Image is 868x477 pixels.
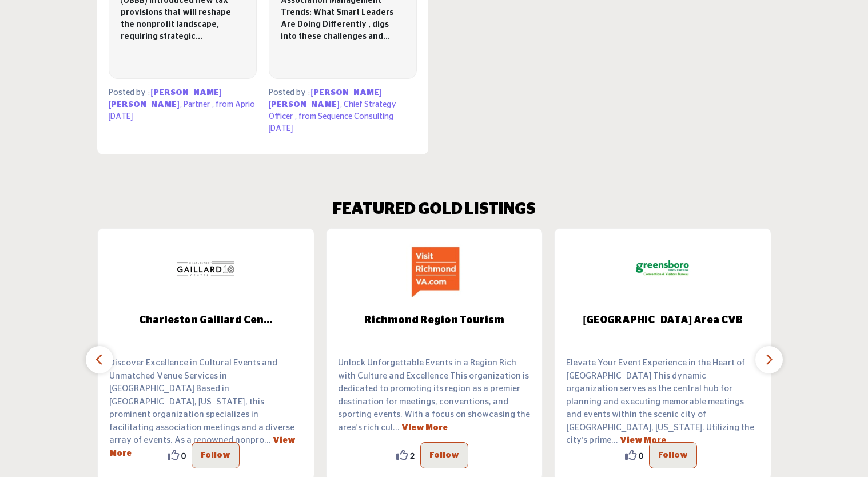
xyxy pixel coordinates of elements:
b: Charleston Gaillard Center [115,305,297,336]
b: Greensboro Area CVB [572,305,754,336]
span: ... [611,436,618,444]
span: 0 [181,450,186,462]
span: [DATE] [269,125,293,133]
span: , from Sequence Consulting [294,113,393,121]
a: View More [401,424,448,432]
button: Follow [192,442,240,468]
span: [DATE] [109,113,133,121]
span: [GEOGRAPHIC_DATA] Area CVB [572,313,754,328]
span: , from Aprio [212,101,255,109]
h2: FEATURED GOLD LISTINGS [333,200,536,220]
img: Charleston Gaillard Center [177,240,234,297]
span: ... [393,423,400,432]
span: , Partner [180,101,210,109]
p: Discover Excellence in Cultural Events and Unmatched Venue Services in [GEOGRAPHIC_DATA] Based in... [109,357,302,460]
p: Follow [201,448,230,462]
p: Unlock Unforgettable Events in a Region Rich with Culture and Excellence This organization is ded... [338,357,531,434]
a: Richmond Region Tourism [327,305,543,336]
button: Follow [649,442,697,468]
button: Follow [420,442,468,468]
a: [GEOGRAPHIC_DATA] Area CVB [555,305,771,336]
span: Richmond Region Tourism [344,313,525,328]
span: [PERSON_NAME] [109,101,180,109]
b: Richmond Region Tourism [344,305,525,336]
p: Follow [429,448,459,462]
p: Posted by : [269,87,417,123]
span: Charleston Gaillard Cen... [115,313,297,328]
span: [PERSON_NAME] [269,101,340,109]
span: ... [264,436,271,444]
a: View More [620,436,666,444]
img: Richmond Region Tourism [406,240,463,297]
p: Elevate Your Event Experience in the Heart of [GEOGRAPHIC_DATA] This dynamic organization serves ... [566,357,759,447]
span: 0 [639,450,643,462]
img: Greensboro Area CVB [634,240,691,297]
a: Charleston Gaillard Cen... [98,305,314,336]
p: Follow [658,448,688,462]
span: 2 [410,450,415,462]
span: [PERSON_NAME] [151,89,222,97]
span: [PERSON_NAME] [311,89,382,97]
p: Posted by : [109,87,257,111]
